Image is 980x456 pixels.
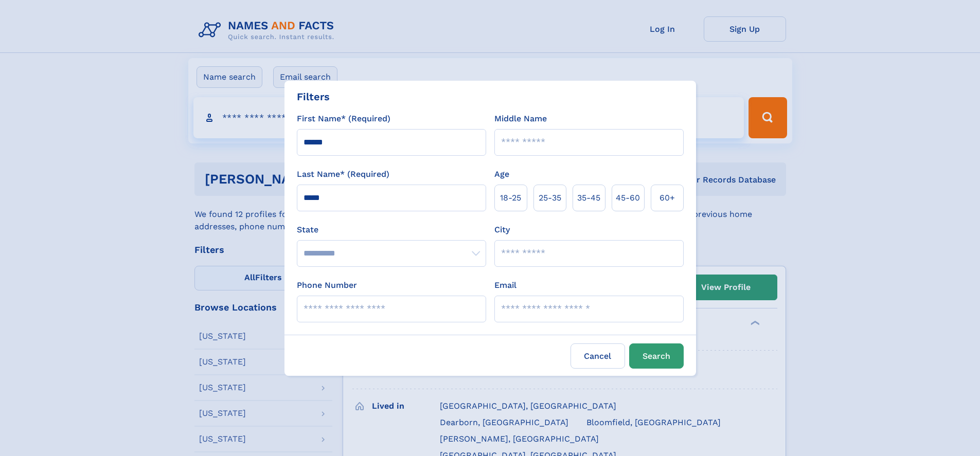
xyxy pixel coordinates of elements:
[539,192,561,204] span: 25‑35
[494,113,547,125] label: Middle Name
[297,279,357,291] label: Phone Number
[616,192,640,204] span: 45‑60
[494,168,509,180] label: Age
[629,343,684,369] button: Search
[494,224,510,236] label: City
[297,113,390,125] label: First Name* (Required)
[494,279,516,291] label: Email
[577,192,600,204] span: 35‑45
[297,89,330,104] div: Filters
[571,343,625,369] label: Cancel
[297,168,389,180] label: Last Name* (Required)
[660,192,675,204] span: 60+
[297,224,486,236] label: State
[500,192,521,204] span: 18‑25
